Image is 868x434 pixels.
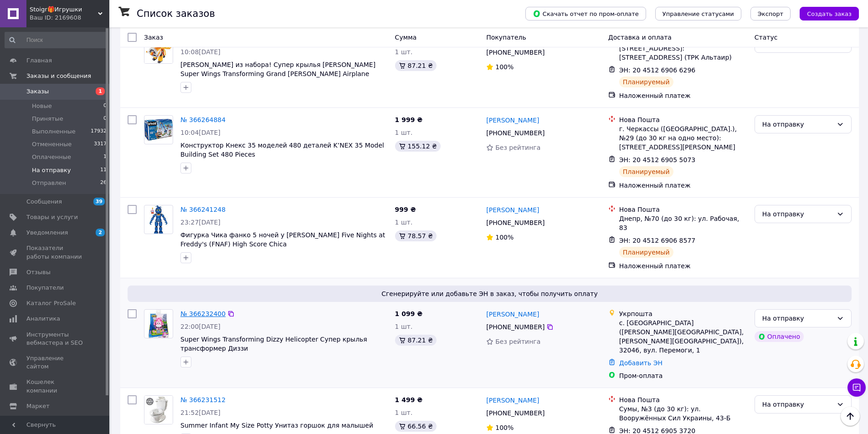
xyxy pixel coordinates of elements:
div: [PHONE_NUMBER] [484,321,546,333]
div: Наложенный платеж [619,181,747,190]
span: 1 шт. [395,409,413,416]
a: № 366231512 [180,396,226,403]
span: Новые [32,102,52,110]
span: 1 499 ₴ [395,396,423,403]
div: На отправку [762,399,833,409]
span: Оплаченные [32,153,71,161]
span: Покупатель [486,34,526,41]
span: Stoigr🎁Игрушки [30,5,98,14]
div: с. [GEOGRAPHIC_DATA] ([PERSON_NAME][GEOGRAPHIC_DATA], [PERSON_NAME][GEOGRAPHIC_DATA]), 32046, вул... [619,318,747,355]
div: [PHONE_NUMBER] [484,407,546,419]
div: [STREET_ADDRESS]: [STREET_ADDRESS] (ТРК Альтаир) [619,44,747,62]
span: Скачать отчет по пром-оплате [533,10,639,18]
span: 21:52[DATE] [180,409,221,416]
span: Управление статусами [663,10,734,17]
div: [PHONE_NUMBER] [484,216,546,229]
span: 10:04[DATE] [180,129,221,136]
div: Нова Пошта [619,115,747,124]
span: Инструменты вебмастера и SEO [26,331,84,347]
div: Сумы, №3 (до 30 кг): ул. Вооружённых Сил Украины, 43-Б [619,404,747,423]
div: Ваш ID: 2169608 [30,14,109,22]
span: Сумма [395,34,417,41]
span: 100% [495,424,514,431]
span: Главная [26,56,52,65]
span: ЭН: 20 4512 6906 8577 [619,237,696,244]
a: № 366264884 [180,116,226,123]
div: На отправку [762,313,833,323]
span: Заказы и сообщения [26,72,91,80]
span: Сообщения [26,198,62,206]
button: Экспорт [750,7,791,20]
a: Фигурка Чика фанко 5 ночей у [PERSON_NAME] Five Nights at Freddy's (FNAF) High Score Chica [180,231,385,248]
a: [PERSON_NAME] [486,116,539,125]
span: Аналитика [26,315,60,323]
div: Пром-оплата [619,371,747,380]
div: Нова Пошта [619,395,747,404]
span: 23:27[DATE] [180,219,221,226]
span: Отзывы [26,268,51,276]
div: 66.56 ₴ [395,421,437,432]
span: Статус [755,34,778,41]
h1: Список заказов [137,8,215,19]
span: 17932 [91,128,107,136]
a: Добавить ЭН [619,359,663,367]
span: Покупатели [26,284,64,292]
span: Отправлен [32,179,66,187]
img: Фото товару [144,396,173,424]
div: Днепр, №70 (до 30 кг): ул. Рабочая, 83 [619,214,747,232]
div: 87.21 ₴ [395,335,437,346]
a: № 366241248 [180,206,226,213]
span: 22:00[DATE] [180,323,221,330]
span: Без рейтинга [495,144,540,151]
div: г. Черкассы ([GEOGRAPHIC_DATA].), №29 (до 30 кг на одно место): [STREET_ADDRESS][PERSON_NAME] [619,124,747,152]
span: Экспорт [758,10,783,17]
button: Создать заказ [800,7,859,20]
span: 1 шт. [395,219,413,226]
span: На отправку [32,166,71,174]
div: [PHONE_NUMBER] [484,46,546,59]
span: Показатели работы компании [26,244,84,260]
span: Управление сайтом [26,354,84,371]
span: 0 [103,115,107,123]
span: 100% [495,234,514,241]
span: 39 [93,198,105,205]
a: [PERSON_NAME] [486,310,539,319]
a: Конструктор Кнекс 35 моделей 480 деталей K’NEX 35 Model Building Set 480 Pieces [180,142,384,158]
span: 0 [103,102,107,110]
span: Принятые [32,115,63,123]
div: Планируемый [619,77,673,87]
span: 1 [103,153,107,161]
span: Отмененные [32,140,72,148]
div: [PHONE_NUMBER] [484,127,546,139]
span: ЭН: 20 4512 6906 6296 [619,66,696,74]
div: Укрпошта [619,309,747,318]
span: 26 [100,179,107,187]
span: Summer Infant My Size Potty Унитаз горшок для малышей [180,422,373,429]
span: 999 ₴ [395,206,416,213]
a: Super Wings Transforming Dizzy Helicopter Супер крылья трансформер Диззи [180,336,367,352]
div: 78.57 ₴ [395,230,437,241]
div: Наложенный платеж [619,261,747,271]
span: 1 шт. [395,323,413,330]
a: [PERSON_NAME] из набора! Супер крылья [PERSON_NAME] Super Wings Transforming Grand [PERSON_NAME] ... [180,61,375,77]
button: Скачать отчет по пром-оплате [525,7,646,20]
a: Фото товару [144,395,173,424]
img: Фото товару [144,119,173,141]
span: 1 шт. [395,48,413,56]
div: 155.12 ₴ [395,141,441,152]
a: Фото товару [144,115,173,144]
span: Уведомления [26,229,68,237]
span: 3317 [94,140,107,148]
div: Планируемый [619,166,673,177]
span: Заказ [144,34,163,41]
span: Кошелек компании [26,378,84,394]
a: Фото товару [144,309,173,338]
span: 1 [96,87,105,95]
a: № 366232400 [180,310,226,317]
div: Наложенный платеж [619,91,747,100]
a: [PERSON_NAME] [486,205,539,214]
span: 1 шт. [395,129,413,136]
